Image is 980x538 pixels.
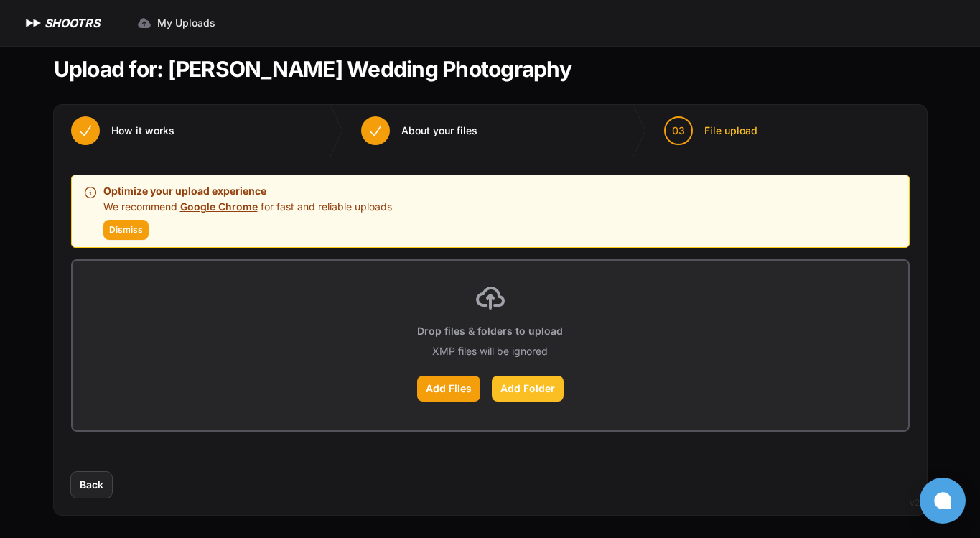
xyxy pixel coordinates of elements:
[417,376,480,402] label: Add Files
[54,56,571,82] h1: Upload for: [PERSON_NAME] Wedding Photography
[103,182,392,200] p: Optimize your upload experience
[492,376,564,402] label: Add Folder
[647,105,775,157] button: 03 File upload
[401,124,477,138] span: About your files
[672,124,685,138] span: 03
[71,472,112,498] button: Back
[80,478,103,492] span: Back
[111,124,174,138] span: How it works
[54,105,192,157] button: How it works
[417,324,563,338] p: Drop files & folders to upload
[109,224,143,236] span: Dismiss
[157,16,215,30] span: My Uploads
[704,124,757,138] span: File upload
[103,220,149,240] button: Dismiss
[432,344,548,358] p: XMP files will be ignored
[129,10,224,36] a: My Uploads
[910,494,920,511] div: v2
[344,105,495,157] button: About your files
[103,200,392,214] p: We recommend for fast and reliable uploads
[23,14,100,32] a: SHOOTRS SHOOTRS
[23,14,45,32] img: SHOOTRS
[920,478,966,524] button: Open chat window
[180,200,258,213] a: Google Chrome
[45,14,100,32] h1: SHOOTRS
